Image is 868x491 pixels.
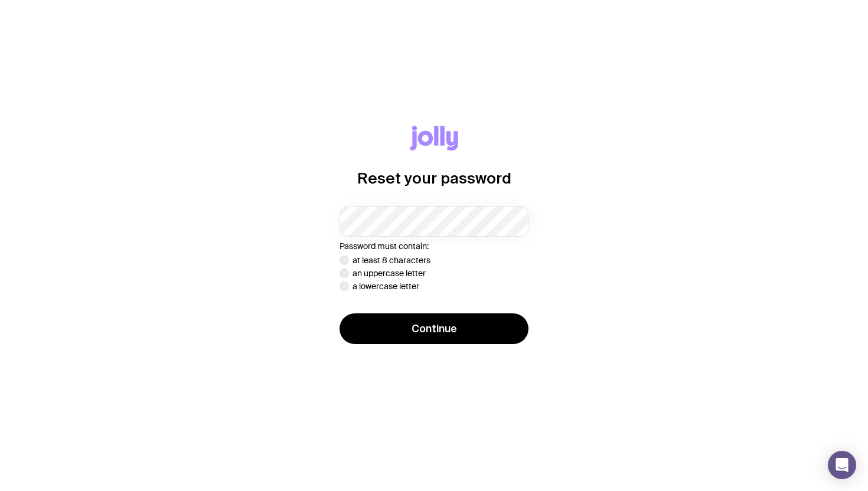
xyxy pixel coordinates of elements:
p: a lowercase letter [353,281,419,291]
button: Continue [340,313,528,344]
p: an uppercase letter [353,269,426,278]
h1: Reset your password [357,169,511,187]
span: Continue [412,322,457,336]
p: at least 8 characters [353,256,430,265]
p: Password must contain: [340,241,528,251]
div: Open Intercom Messenger [828,451,856,479]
